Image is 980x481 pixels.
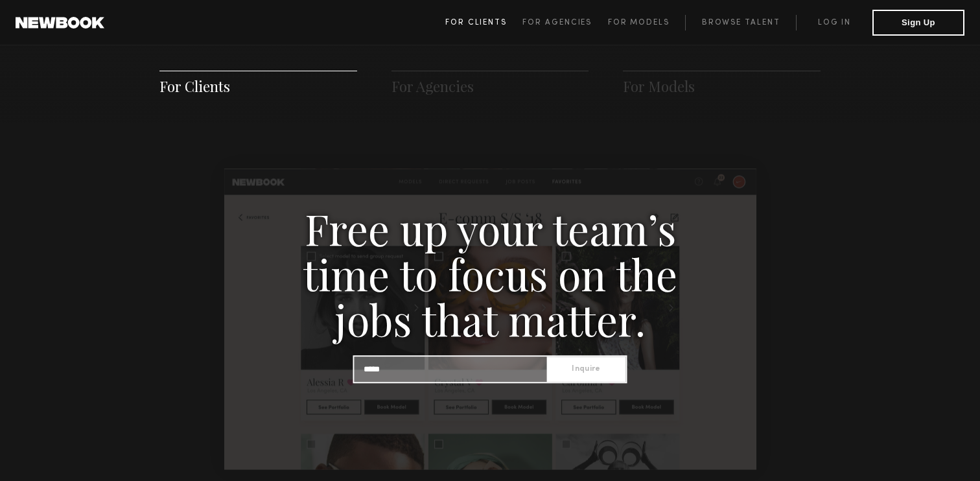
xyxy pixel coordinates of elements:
button: Sign Up [872,10,964,36]
a: Log in [796,15,872,30]
span: For Models [608,19,670,27]
button: Inquire [547,357,626,382]
a: For Models [623,76,695,96]
span: For Clients [445,19,507,27]
a: For Models [608,15,686,30]
a: For Agencies [522,15,607,30]
a: For Agencies [391,76,474,96]
a: Browse Talent [685,15,796,30]
a: For Clients [445,15,522,30]
span: For Agencies [522,19,592,27]
h3: Free up your team’s time to focus on the jobs that matter. [266,205,714,342]
a: For Clients [159,76,230,96]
